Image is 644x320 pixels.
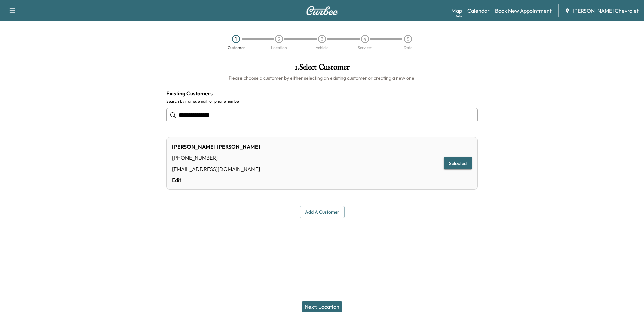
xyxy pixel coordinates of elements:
[318,35,326,43] div: 3
[495,7,552,15] a: Book New Appointment
[232,35,240,43] div: 1
[306,6,338,15] img: Curbee Logo
[404,35,412,43] div: 5
[444,157,472,170] button: Selected
[172,154,260,162] div: [PHONE_NUMBER]
[361,35,369,43] div: 4
[451,7,462,15] a: MapBeta
[275,35,283,43] div: 2
[302,301,342,312] button: Next: Location
[172,176,260,184] a: Edit
[467,7,490,15] a: Calendar
[358,46,372,50] div: Services
[228,46,245,50] div: Customer
[316,46,328,50] div: Vehicle
[172,143,260,151] div: [PERSON_NAME] [PERSON_NAME]
[166,63,478,75] h1: 1 . Select Customer
[300,206,345,218] button: Add a customer
[404,46,412,50] div: Date
[166,99,478,104] label: Search by name, email, or phone number
[271,46,287,50] div: Location
[166,75,478,81] h6: Please choose a customer by either selecting an existing customer or creating a new one.
[573,7,639,15] span: [PERSON_NAME] Chevrolet
[166,89,478,97] h4: Existing Customers
[172,165,260,173] div: [EMAIL_ADDRESS][DOMAIN_NAME]
[455,14,462,19] div: Beta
